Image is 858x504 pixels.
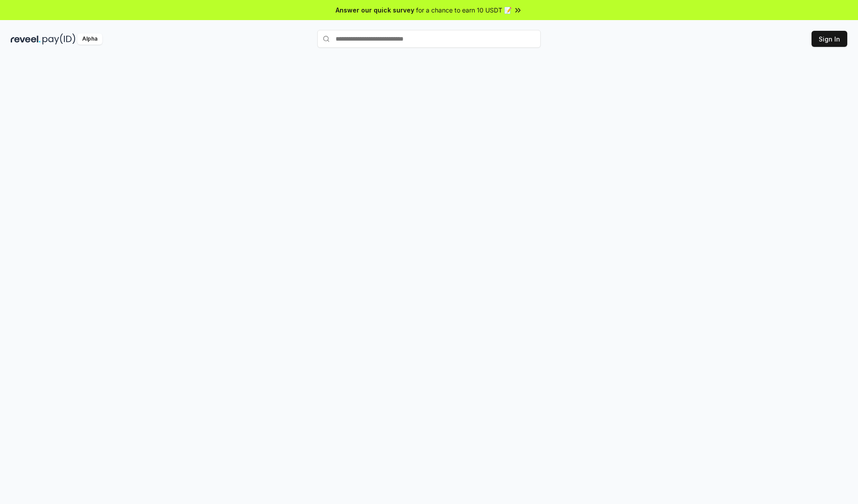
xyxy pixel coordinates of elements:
span: for a chance to earn 10 USDT 📝 [416,5,512,15]
img: reveel_dark [11,33,41,45]
span: Answer our quick survey [336,5,414,15]
img: pay_id [42,33,76,45]
button: Sign In [812,31,847,47]
div: Alpha [77,33,102,45]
